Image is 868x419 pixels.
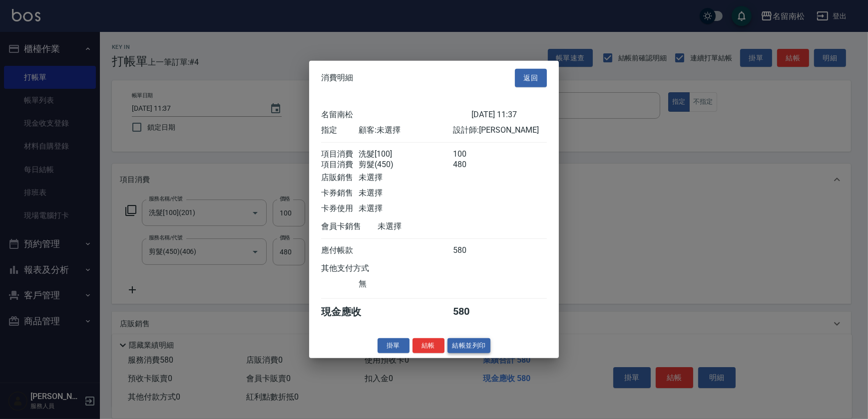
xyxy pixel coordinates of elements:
div: 顧客: 未選擇 [359,125,452,135]
div: 現金應收 [321,305,378,318]
div: 580 [453,245,490,255]
button: 結帳並列印 [447,338,491,353]
div: 未選擇 [378,221,471,231]
div: 卡券銷售 [321,188,359,198]
div: 480 [453,159,490,170]
button: 返回 [515,69,547,87]
div: 指定 [321,125,359,135]
div: 剪髮(450) [359,159,452,170]
div: 洗髮[100] [359,149,452,159]
div: 未選擇 [359,172,452,183]
div: 其他支付方式 [321,263,397,273]
div: 580 [453,305,490,318]
div: 會員卡銷售 [321,221,378,231]
button: 結帳 [413,338,444,353]
div: 名留南松 [321,109,471,120]
div: 未選擇 [359,188,452,198]
div: 100 [453,149,490,159]
button: 掛單 [378,338,410,353]
div: 項目消費 [321,159,359,170]
div: 未選擇 [359,203,452,213]
div: 卡券使用 [321,203,359,213]
div: [DATE] 11:37 [471,109,547,120]
div: 應付帳款 [321,245,359,255]
div: 無 [359,278,452,289]
div: 店販銷售 [321,172,359,183]
div: 設計師: [PERSON_NAME] [453,125,547,135]
div: 項目消費 [321,149,359,159]
span: 消費明細 [321,73,353,83]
